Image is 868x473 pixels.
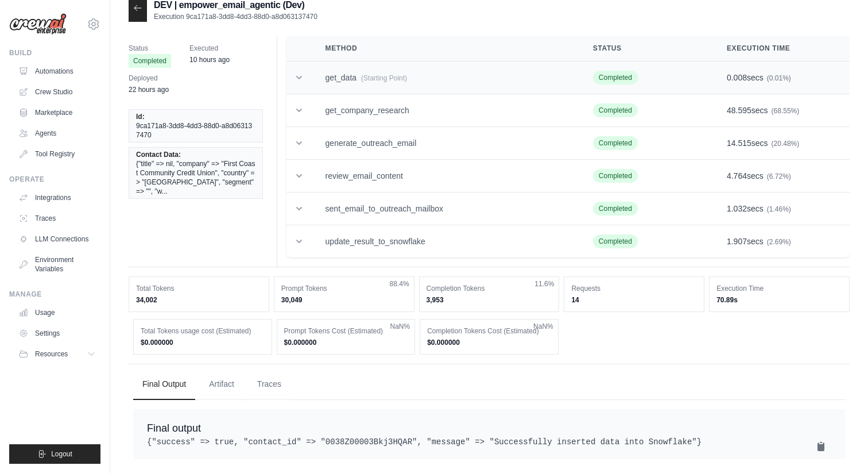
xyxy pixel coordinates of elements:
[571,284,697,293] dt: Requests
[772,107,800,115] span: (68.55%)
[571,295,697,305] dd: 14
[713,127,850,160] td: secs
[136,112,145,121] span: Id:
[129,72,169,84] span: Deployed
[312,160,579,193] td: review_email_content
[51,449,72,459] span: Logout
[727,139,751,148] span: 14.515
[284,326,408,336] dt: Prompt Tokens Cost (Estimated)
[9,175,100,184] div: Operate
[14,145,100,163] a: Tool Registry
[281,295,407,305] dd: 30,049
[727,73,747,82] span: 0.008
[14,62,100,80] a: Automations
[136,295,262,305] dd: 34,002
[767,238,791,246] span: (2.69%)
[9,290,100,299] div: Manage
[427,284,552,293] dt: Completion Tokens
[534,279,554,289] span: 11.6%
[133,369,195,400] button: Final Output
[312,225,579,258] td: update_result_to_snowflake
[533,322,553,331] span: NaN%
[593,103,638,117] span: Completed
[189,43,230,54] span: Executed
[14,324,100,343] a: Settings
[154,12,317,21] p: Execution 9ca171a8-3dd8-4dd3-88d0-a8d063137470
[9,13,67,35] img: Logo
[811,418,868,473] iframe: Chat Widget
[35,349,68,359] span: Resources
[593,71,638,84] span: Completed
[427,326,551,336] dt: Completion Tokens Cost (Estimated)
[14,303,100,322] a: Usage
[136,150,181,159] span: Contact Data:
[713,225,850,258] td: secs
[9,48,100,57] div: Build
[727,171,747,180] span: 4.764
[284,338,408,347] dd: $0.000000
[248,369,290,400] button: Traces
[129,43,171,54] span: Status
[579,36,713,61] th: Status
[390,279,409,289] span: 88.4%
[427,338,551,347] dd: $0.000000
[713,193,850,225] td: secs
[713,94,850,127] td: secs
[200,369,243,400] button: Artifact
[9,444,100,464] button: Logout
[141,338,265,347] dd: $0.000000
[593,136,638,150] span: Completed
[427,295,552,305] dd: 3,953
[281,284,407,293] dt: Prompt Tokens
[713,160,850,193] td: secs
[727,106,751,115] span: 48.595
[361,74,407,82] span: (Starting Point)
[189,56,230,64] time: August 29, 2025 at 11:41 IST
[716,284,842,293] dt: Execution Time
[14,345,100,363] button: Resources
[713,36,850,61] th: Execution Time
[593,169,638,183] span: Completed
[136,284,262,293] dt: Total Tokens
[129,86,169,94] time: August 29, 2025 at 00:14 IST
[312,36,579,61] th: Method
[129,54,171,68] span: Completed
[14,251,100,278] a: Environment Variables
[713,61,850,94] td: secs
[727,237,747,246] span: 1.907
[136,121,255,140] span: 9ca171a8-3dd8-4dd3-88d0-a8d063137470
[716,295,842,305] dd: 70.89s
[312,61,579,94] td: get_data
[14,83,100,101] a: Crew Studio
[312,127,579,160] td: generate_outreach_email
[772,140,800,148] span: (20.48%)
[727,204,747,213] span: 1.032
[14,230,100,248] a: LLM Connections
[767,74,791,82] span: (0.01%)
[767,172,791,180] span: (6.72%)
[14,189,100,207] a: Integrations
[14,124,100,143] a: Agents
[14,209,100,228] a: Traces
[136,159,255,196] span: {"title" => nil, "company" => "First Coast Community Credit Union", "country" => "[GEOGRAPHIC_DAT...
[593,234,638,248] span: Completed
[312,193,579,225] td: sent_email_to_outreach_mailbox
[14,103,100,122] a: Marketplace
[147,436,831,448] pre: {"success" => true, "contact_id" => "0038Z00003Bkj3HQAR", "message" => "Successfully inserted dat...
[390,322,410,331] span: NaN%
[147,422,201,434] span: Final output
[593,202,638,216] span: Completed
[767,205,791,213] span: (1.46%)
[141,326,265,336] dt: Total Tokens usage cost (Estimated)
[312,94,579,127] td: get_company_research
